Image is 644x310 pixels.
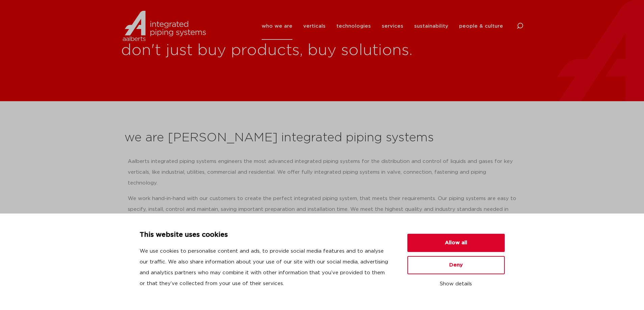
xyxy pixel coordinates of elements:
[303,12,326,40] a: verticals
[262,12,292,40] a: who we are
[382,12,403,40] a: services
[414,12,448,40] a: sustainability
[124,130,520,146] h2: we are [PERSON_NAME] integrated piping systems
[262,12,503,40] nav: Menu
[128,193,517,226] p: We work hand-in-hand with our customers to create the perfect integrated piping system, that meet...
[140,246,391,289] p: We use cookies to personalise content and ads, to provide social media features and to analyse ou...
[128,156,517,189] p: Aalberts integrated piping systems engineers the most advanced integrated piping systems for the ...
[336,12,371,40] a: technologies
[459,12,503,40] a: people & culture
[407,278,505,290] button: Show details
[407,256,505,274] button: Deny
[140,230,391,241] p: This website uses cookies
[407,234,505,252] button: Allow all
